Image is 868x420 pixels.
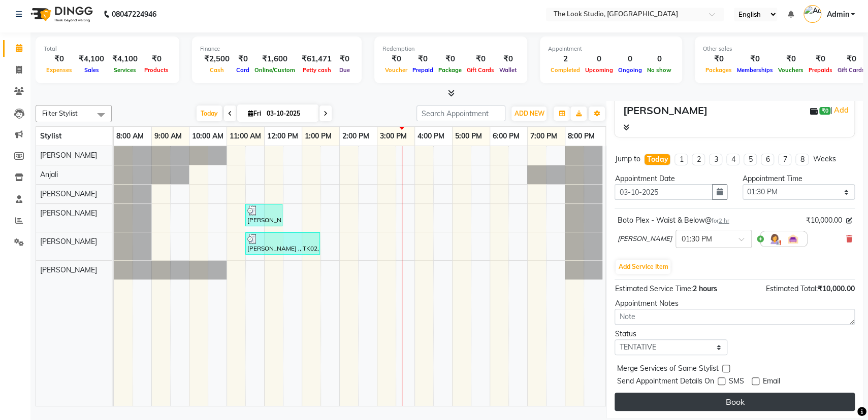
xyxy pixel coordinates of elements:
[787,233,799,245] img: Interior.png
[616,53,645,65] div: 0
[830,104,850,116] span: |
[336,53,353,65] div: ₹0
[337,66,352,74] span: Due
[616,66,645,74] span: Ongoing
[674,154,688,165] li: 1
[806,53,835,65] div: ₹0
[265,129,301,144] a: 12:00 PM
[415,129,447,144] a: 4:00 PM
[40,151,97,160] span: [PERSON_NAME]
[761,154,774,165] li: 6
[803,5,821,23] img: Admin
[711,217,729,224] small: for
[40,237,97,246] span: [PERSON_NAME]
[762,376,780,389] span: Email
[40,131,61,141] span: Stylist
[806,66,835,74] span: Prepaids
[835,66,867,74] span: Gift Cards
[300,66,334,74] span: Petty cash
[44,53,75,65] div: ₹0
[44,66,75,74] span: Expenses
[726,154,740,165] li: 4
[497,66,519,74] span: Wallet
[252,66,298,74] span: Online/Custom
[548,53,583,65] div: 2
[846,218,852,224] i: Edit price
[514,110,544,117] span: ADD NEW
[616,260,670,274] button: Add Service Item
[692,154,705,165] li: 2
[382,53,410,65] div: ₹0
[82,66,102,74] span: Sales
[44,45,171,53] div: Total
[511,107,546,121] button: ADD NEW
[410,66,436,74] span: Prepaid
[615,393,855,411] button: Book
[617,376,714,389] span: Send Appointment Details On
[548,66,583,74] span: Completed
[615,184,712,200] input: yyyy-mm-dd
[623,103,707,118] div: [PERSON_NAME]
[548,45,674,53] div: Appointment
[142,53,171,65] div: ₹0
[340,129,372,144] a: 2:00 PM
[252,53,298,65] div: ₹1,600
[615,284,692,293] span: Estimated Service Time:
[835,53,867,65] div: ₹0
[464,53,497,65] div: ₹0
[709,154,722,165] li: 3
[436,66,464,74] span: Package
[617,215,729,226] div: Boto Plex - Waist & Below@
[264,106,314,121] input: 2025-10-03
[464,66,497,74] span: Gift Cards
[382,45,519,53] div: Redemption
[298,53,336,65] div: ₹61,471
[766,284,818,293] span: Estimated Total:
[410,53,436,65] div: ₹0
[234,53,252,65] div: ₹0
[806,215,842,226] span: ₹10,000.00
[703,66,734,74] span: Packages
[111,66,139,74] span: Services
[108,53,142,65] div: ₹4,100
[246,234,319,253] div: [PERSON_NAME] ,, TK02, 11:30 AM-01:30 PM, Full Highlights - Up to Mid-Back@
[744,154,757,165] li: 5
[718,217,729,224] span: 2 hr
[497,53,519,65] div: ₹0
[692,284,717,293] span: 2 hours
[142,66,171,74] span: Products
[189,129,226,144] a: 10:00 AM
[795,154,809,165] li: 8
[453,129,485,144] a: 5:00 PM
[826,9,849,20] span: Admin
[302,129,334,144] a: 1:00 PM
[645,53,674,65] div: 0
[703,53,734,65] div: ₹0
[728,376,744,389] span: SMS
[40,189,97,198] span: [PERSON_NAME]
[776,53,806,65] div: ₹0
[40,265,97,274] span: [PERSON_NAME]
[436,53,464,65] div: ₹0
[743,173,855,184] div: Appointment Time
[615,154,640,164] div: Jump to
[703,45,867,53] div: Other sales
[200,45,353,53] div: Finance
[776,66,806,74] span: Vouchers
[200,53,234,65] div: ₹2,500
[40,208,97,218] span: [PERSON_NAME]
[617,234,671,244] span: [PERSON_NAME]
[583,53,616,65] div: 0
[768,233,781,245] img: Hairdresser.png
[813,154,835,164] div: Weeks
[377,129,409,144] a: 3:00 PM
[227,129,264,144] a: 11:00 AM
[617,363,718,376] span: Merge Services of Same Stylist
[245,110,264,117] span: Fri
[647,154,668,165] div: Today
[645,66,674,74] span: No show
[832,104,850,116] a: Add
[615,329,727,339] div: Status
[42,109,78,117] span: Filter Stylist
[734,53,776,65] div: ₹0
